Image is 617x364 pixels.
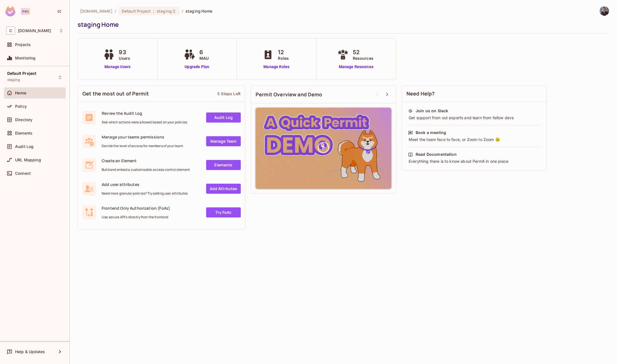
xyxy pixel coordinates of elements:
span: 6 [199,48,209,56]
a: Manage Resources [336,64,376,70]
span: Policy [15,104,27,109]
span: Decide the level of access for members of your team [102,144,183,148]
span: Resources [353,55,373,61]
span: See which actions were allowed based on your policies [102,120,187,124]
span: Manage your teams permissions [102,134,183,140]
span: Workspace: casadosventos.com.br [18,28,51,33]
span: Review the Audit Log [102,111,187,116]
a: Upgrade Plan [183,64,211,70]
img: SReyMgAAAABJRU5ErkJggg== [5,6,15,16]
span: Directory [15,118,32,122]
span: Permit Overview and Demo [256,91,322,98]
span: Elements [15,131,32,135]
div: Read Documentation [416,152,457,157]
a: Audit Log [206,112,241,123]
img: Nuno Paula [600,6,609,16]
div: Pro [21,8,30,15]
span: Use secure API's directly from the frontend [102,215,170,219]
span: Audit Log [15,144,34,149]
span: Default Project [7,71,36,76]
span: Help & Updates [15,349,45,354]
span: 93 [119,48,130,56]
span: Need Help? [406,90,435,97]
span: staging [157,8,172,14]
span: Users [119,55,130,61]
a: Manage Users [102,64,133,70]
a: Add Attrbutes [206,184,241,194]
span: Projects [15,42,31,47]
span: Add user attributes [102,182,188,187]
li: / [115,8,116,14]
span: C [6,27,15,35]
div: Book a meeting [416,130,446,135]
span: Home [15,91,27,95]
span: Get the most out of Permit [82,90,149,97]
div: 5 Steps Left [217,91,240,96]
a: Elements [206,160,241,170]
span: Default Project [122,8,151,14]
div: Join us on Slack [416,108,448,114]
li: / [182,8,183,14]
span: : [153,9,155,13]
a: Manage Team [206,136,241,146]
span: the active workspace [80,8,113,14]
span: staging [7,78,20,82]
span: Build and embed a customizable access control element [102,167,190,172]
span: Connect [15,171,31,176]
span: 52 [353,48,373,56]
span: Create an Element [102,158,190,163]
span: Need more granular policies? Try adding user attributes [102,191,188,196]
span: Frontend Only Authorization (FoAz) [102,205,170,211]
a: Try FoAz [206,207,241,217]
span: URL Mapping [15,158,41,162]
span: Monitoring [15,56,36,60]
span: MAU [199,55,209,61]
span: Roles [278,55,289,61]
span: staging Home [185,8,213,14]
span: 12 [278,48,289,56]
div: Get support from out experts and learn from fellow devs [408,115,540,121]
div: Meet the team face to face, or Zoom to Zoom 😉 [408,137,540,142]
div: Everything there is to know about Permit in one place [408,159,540,164]
div: staging Home [78,20,606,29]
a: Manage Roles [261,64,292,70]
